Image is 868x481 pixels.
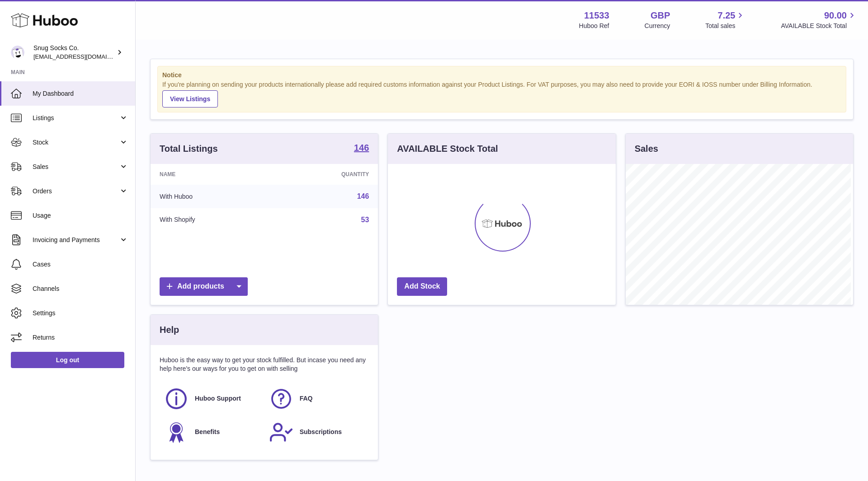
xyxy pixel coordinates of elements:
[162,71,841,79] strong: Notice
[300,428,342,436] span: Subscriptions
[33,114,119,122] span: Listings
[11,46,24,59] img: info@snugsocks.co.uk
[33,89,128,98] span: My Dashboard
[397,277,447,296] a: Add Stock
[33,309,128,318] span: Settings
[33,163,119,171] span: Sales
[269,420,365,444] a: Subscriptions
[269,387,365,411] a: FAQ
[718,9,736,22] span: 7.25
[195,428,220,436] span: Benefits
[33,187,119,196] span: Orders
[164,420,260,444] a: Benefits
[354,143,369,154] a: 146
[584,9,609,22] strong: 11533
[781,9,857,30] a: 90.00 AVAILABLE Stock Total
[195,394,241,403] span: Huboo Support
[273,164,378,185] th: Quantity
[33,53,133,60] span: [EMAIL_ADDRESS][DOMAIN_NAME]
[162,90,218,107] a: View Listings
[164,387,260,411] a: Huboo Support
[357,192,369,200] a: 146
[151,185,273,208] td: With Huboo
[33,138,119,147] span: Stock
[33,211,128,220] span: Usage
[645,22,670,30] div: Currency
[354,143,369,152] strong: 146
[397,143,498,155] h3: AVAILABLE Stock Total
[160,277,248,296] a: Add products
[151,164,273,185] th: Name
[781,22,857,30] span: AVAILABLE Stock Total
[33,333,128,342] span: Returns
[160,324,179,336] h3: Help
[33,260,128,269] span: Cases
[11,352,124,368] a: Log out
[33,236,119,244] span: Invoicing and Payments
[635,143,658,155] h3: Sales
[579,22,609,30] div: Huboo Ref
[162,80,841,107] div: If you're planning on sending your products internationally please add required customs informati...
[160,356,369,373] p: Huboo is the easy way to get your stock fulfilled. But incase you need any help here's our ways f...
[705,22,745,30] span: Total sales
[33,285,128,293] span: Channels
[651,9,670,22] strong: GBP
[33,44,115,61] div: Snug Socks Co.
[361,216,369,224] a: 53
[151,208,273,232] td: With Shopify
[300,394,313,403] span: FAQ
[824,9,847,22] span: 90.00
[705,9,745,30] a: 7.25 Total sales
[160,143,218,155] h3: Total Listings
